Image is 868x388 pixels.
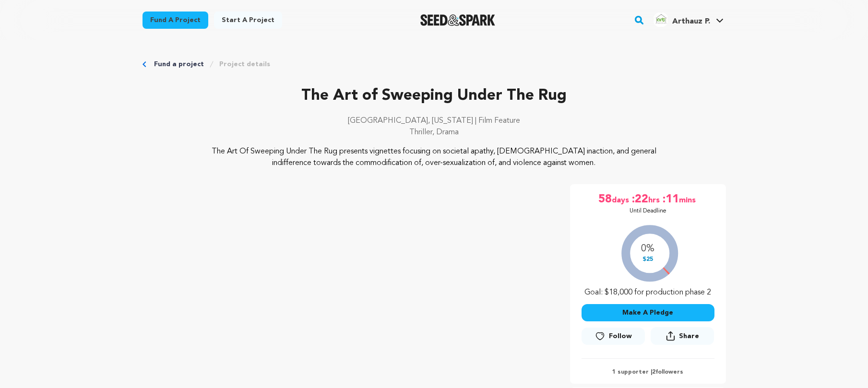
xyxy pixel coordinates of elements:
[219,59,270,69] a: Project details
[662,192,679,207] span: :11
[420,14,496,26] img: Seed&Spark Logo Dark Mode
[648,192,662,207] span: hrs
[582,328,645,345] button: Follow
[679,192,698,207] span: mins
[214,12,282,29] a: Start a project
[651,10,725,30] span: Arthauz P.'s Profile
[630,207,666,215] p: Until Deadline
[143,12,208,29] a: Fund a project
[679,331,699,341] span: Share
[631,192,648,207] span: :22
[201,146,667,169] p: The Art Of Sweeping Under The Rug presents vignettes focusing on societal apathy, [DEMOGRAPHIC_DA...
[651,327,714,349] span: Share
[672,18,710,25] span: Arthauz P.
[652,369,655,375] span: 2
[609,331,632,341] span: Follow
[420,14,496,26] a: Seed&Spark Homepage
[653,12,710,27] div: Arthauz P.'s Profile
[582,304,714,321] button: Make A Pledge
[143,84,726,107] p: The Art of Sweeping Under The Rug
[582,368,714,376] p: 1 supporter | followers
[612,192,631,207] span: days
[154,59,204,69] a: Fund a project
[651,327,714,345] button: Share
[143,59,726,69] div: Breadcrumb
[653,12,668,27] img: Square%20Logo.jpg
[143,115,726,127] p: [GEOGRAPHIC_DATA], [US_STATE] | Film Feature
[651,10,725,27] a: Arthauz P.'s Profile
[598,192,612,207] span: 58
[143,127,726,138] p: Thriller, Drama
